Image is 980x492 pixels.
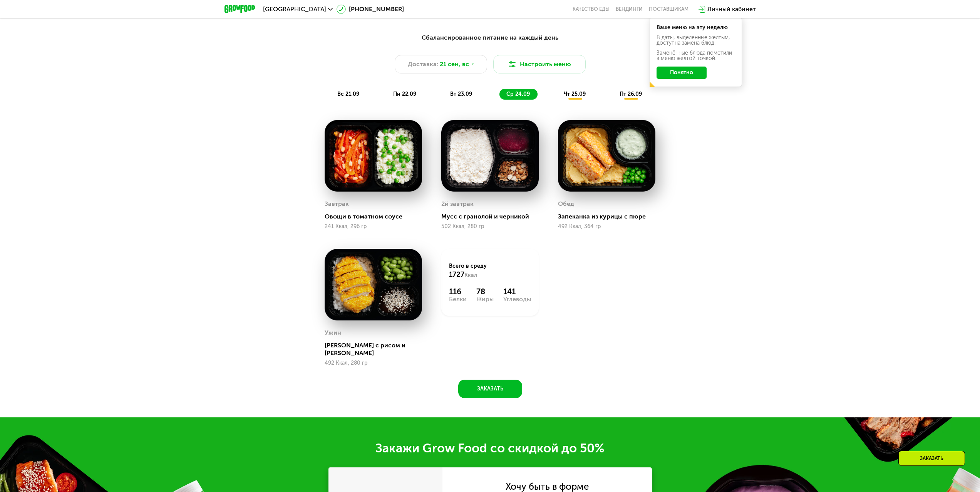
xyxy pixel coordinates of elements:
div: 241 Ккал, 296 гр [325,223,422,230]
div: Мусс с гранолой и черникой [441,213,545,220]
button: Понятно [657,67,707,79]
span: Ккал [464,272,477,279]
div: Ваше меню на эту неделю [657,25,735,30]
div: Овощи в томатном соусе [325,213,428,220]
div: Углеводы [503,296,531,302]
div: 141 [503,287,531,296]
div: Ужин [325,327,341,339]
span: ср 24.09 [506,91,530,97]
a: [PHONE_NUMBER] [337,5,404,14]
div: Заказать [898,451,965,466]
a: Вендинги [616,6,643,12]
span: чт 25.09 [564,91,586,97]
div: Хочу быть в форме [506,482,589,491]
div: Запеканка из курицы с пюре [558,213,662,220]
div: 492 Ккал, 364 гр [558,223,655,230]
span: 1727 [449,270,464,279]
div: Завтрак [325,198,349,210]
span: вт 23.09 [450,91,472,97]
div: Личный кабинет [707,5,756,14]
div: В даты, выделенные желтым, доступна замена блюд. [657,35,735,46]
div: Всего в среду [449,262,531,279]
div: Обед [558,198,574,210]
span: 21 сен, вс [440,60,469,69]
button: Настроить меню [493,55,586,73]
div: [PERSON_NAME] с рисом и [PERSON_NAME] [325,342,428,357]
span: вс 21.09 [337,91,359,97]
div: 2й завтрак [441,198,474,210]
div: 492 Ккал, 280 гр [325,360,422,366]
div: 116 [449,287,467,296]
div: Белки [449,296,467,302]
div: 502 Ккал, 280 гр [441,223,539,230]
div: 78 [476,287,494,296]
span: Доставка: [408,60,438,69]
div: поставщикам [649,6,689,12]
button: Заказать [458,380,522,398]
div: Сбалансированное питание на каждый день [262,33,718,43]
span: [GEOGRAPHIC_DATA] [263,6,326,12]
div: Заменённые блюда пометили в меню жёлтой точкой. [657,50,735,61]
span: пт 26.09 [620,91,642,97]
div: Жиры [476,296,494,302]
a: Качество еды [573,6,610,12]
span: пн 22.09 [393,91,416,97]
